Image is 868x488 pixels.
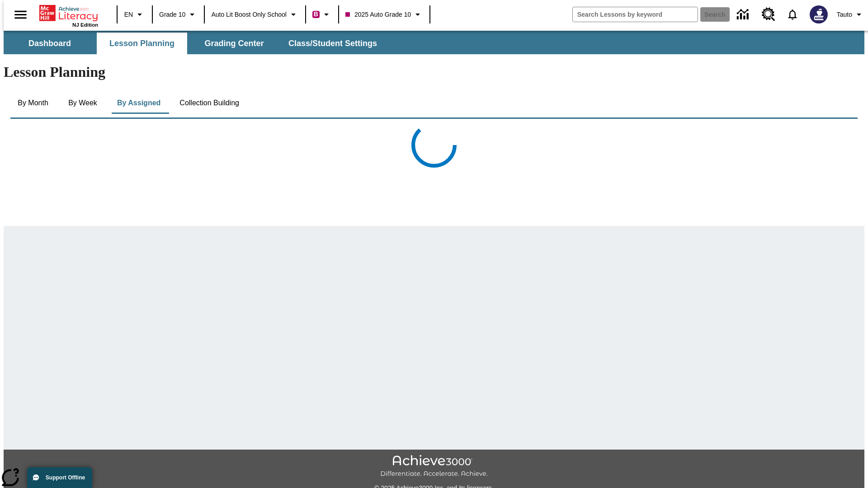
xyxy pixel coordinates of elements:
[810,5,828,23] img: Avatar
[804,3,833,26] button: Select a new avatar
[573,7,698,22] input: search field
[309,6,335,23] button: Boost Class color is violet red. Change class color
[756,2,781,27] a: Resource Center, Will open in new tab
[4,31,864,54] div: SubNavbar
[345,10,411,19] span: 2025 Auto Grade 10
[281,33,384,54] button: Class/Student Settings
[60,92,105,114] button: By Week
[731,2,756,27] a: Data Center
[120,6,149,23] button: Language: EN, Select a language
[208,6,302,23] button: School: Auto Lit Boost only School, Select your school
[781,3,804,26] a: Notifications
[10,92,56,114] button: By Month
[380,455,488,478] img: Achieve3000 Differentiate Accelerate Achieve
[7,1,34,28] button: Open side menu
[97,33,187,54] button: Lesson Planning
[39,4,98,22] a: Home
[124,10,133,19] span: EN
[833,6,868,23] button: Profile/Settings
[110,92,168,114] button: By Assigned
[46,474,85,481] span: Support Offline
[156,6,201,23] button: Grade: Grade 10, Select a grade
[342,6,427,23] button: Class: 2025 Auto Grade 10, Select your class
[314,9,318,20] span: B
[5,33,95,54] button: Dashboard
[159,10,185,19] span: Grade 10
[72,22,98,28] span: NJ Edition
[4,64,864,80] h1: Lesson Planning
[189,33,279,54] button: Grading Center
[27,467,92,488] button: Support Offline
[39,3,98,28] div: Home
[172,92,246,114] button: Collection Building
[211,10,287,19] span: Auto Lit Boost only School
[4,33,385,54] div: SubNavbar
[837,10,852,19] span: Tauto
